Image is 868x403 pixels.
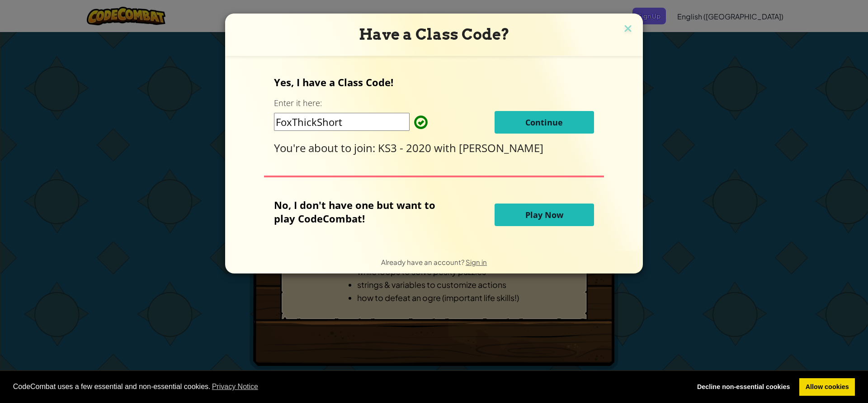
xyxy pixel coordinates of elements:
[381,258,466,266] span: Already have an account?
[274,97,322,109] label: Enter it here:
[459,140,543,155] span: [PERSON_NAME]
[495,111,594,134] button: Continue
[211,380,260,394] a: learn more about cookies
[434,140,459,155] span: with
[378,140,434,155] span: KS3 - 2020
[274,198,449,225] p: No, I don't have one but want to play CodeCombat!
[525,117,563,128] span: Continue
[13,380,684,394] span: CodeCombat uses a few essential and non-essential cookies.
[525,209,563,220] span: Play Now
[274,75,594,89] p: Yes, I have a Class Code!
[799,378,855,396] a: allow cookies
[466,258,487,266] a: Sign in
[622,23,634,36] img: close icon
[495,204,594,226] button: Play Now
[274,140,378,155] span: You're about to join:
[359,25,509,43] span: Have a Class Code?
[691,378,796,396] a: deny cookies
